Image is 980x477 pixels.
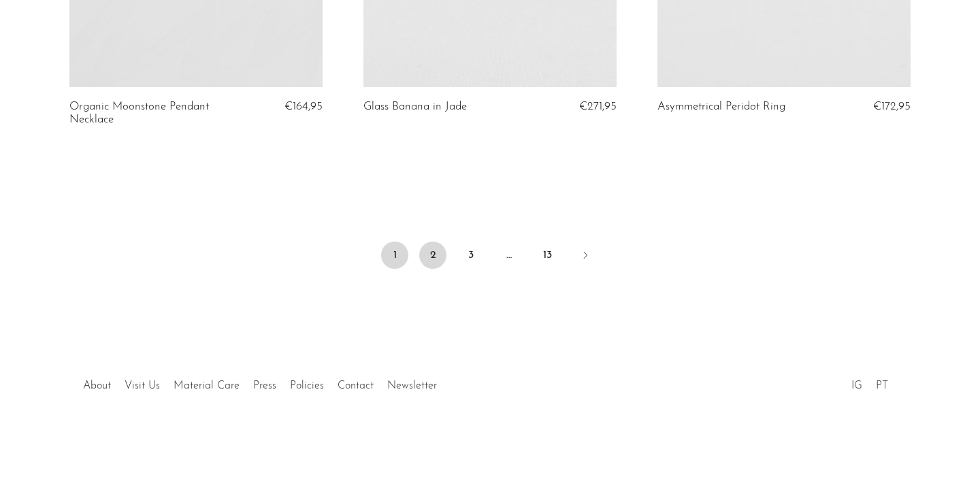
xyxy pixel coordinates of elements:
[876,380,888,391] a: PT
[534,242,561,269] a: 13
[253,380,276,391] a: Press
[419,242,446,269] a: 2
[572,242,599,272] a: Next
[657,101,785,113] a: Asymmetrical Peridot Ring
[69,101,238,126] a: Organic Moonstone Pendant Necklace
[457,242,485,269] a: 3
[76,369,444,395] ul: Quick links
[381,242,408,269] span: 1
[338,380,374,391] a: Contact
[83,380,111,391] a: About
[873,101,911,112] span: €172,95
[174,380,240,391] a: Material Care
[284,101,323,112] span: €164,95
[495,242,523,269] span: …
[579,101,617,112] span: €271,95
[851,380,862,391] a: IG
[125,380,160,391] a: Visit Us
[363,101,467,113] a: Glass Banana in Jade
[290,380,324,391] a: Policies
[845,369,895,395] ul: Social Medias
